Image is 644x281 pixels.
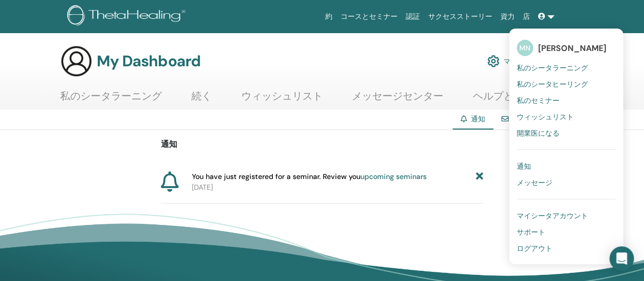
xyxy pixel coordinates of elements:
span: メッセージ [517,178,552,187]
a: 認証 [402,7,424,26]
img: generic-user-icon.jpg [60,45,93,78]
span: サポート [517,227,545,237]
span: 私のセミナー [517,96,559,105]
a: 資力 [496,7,519,26]
a: 私のシータラーニング [60,90,162,110]
p: [DATE] [192,182,483,193]
span: ウィッシュリスト [517,112,574,121]
a: 私のシータヒーリング [517,76,615,92]
a: ログアウト [517,240,615,257]
span: You have just registered for a seminar. Review you [192,171,427,182]
a: ウィッシュリスト [241,90,323,110]
a: サポート [517,224,615,240]
a: 続く [191,90,212,110]
a: マイシータアカウント [517,208,615,224]
span: ログアウト [517,244,552,253]
a: メッセージ [517,174,615,191]
a: 店 [519,7,534,26]
span: 通知 [471,114,485,123]
span: 開業医になる [517,129,559,138]
a: 約 [321,7,337,26]
a: ヘルプとリソース [473,90,554,110]
a: MN[PERSON_NAME] [517,36,615,60]
p: 通知 [161,138,483,150]
a: 私のセミナー [517,92,615,109]
h3: My Dashboard [97,52,201,70]
span: 私のシータラーニング [517,63,588,72]
a: 開業医になる [517,125,615,141]
a: コースとセミナー [337,7,402,26]
img: cog.svg [487,53,499,70]
span: マイシータアカウント [517,211,588,220]
a: upcoming seminars [360,172,427,181]
span: MN [517,40,533,56]
div: Open Intercom Messenger [609,246,634,271]
a: 通知 [517,158,615,174]
a: マイアカウント [487,50,553,72]
span: [PERSON_NAME] [538,43,606,54]
span: 私のシータヒーリング [517,80,588,89]
a: メッセージセンター [352,90,443,110]
a: 私のシータラーニング [517,60,615,76]
span: 通知 [517,162,531,171]
img: logo.png [67,5,189,28]
a: ウィッシュリスト [517,109,615,125]
a: サクセスストーリー [424,7,496,26]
